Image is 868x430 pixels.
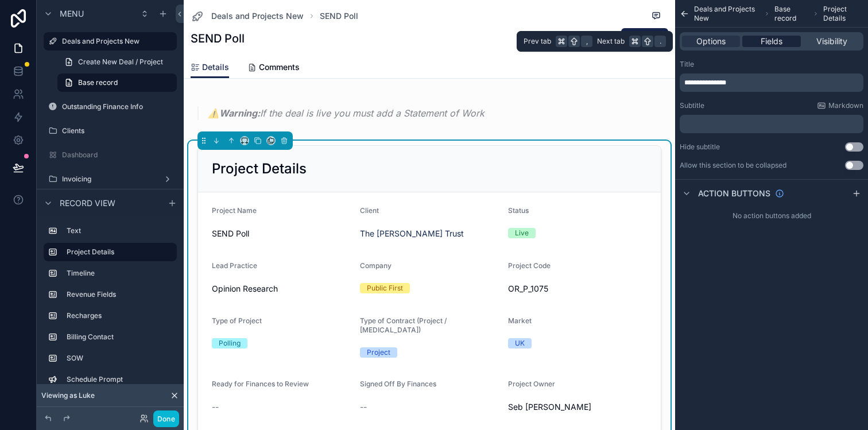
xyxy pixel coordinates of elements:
span: Next tab [597,37,625,46]
span: Prev tab [524,37,551,46]
span: Client [360,206,379,215]
a: SEND Poll [320,10,358,22]
a: Details [191,57,229,79]
a: The [PERSON_NAME] Trust [360,228,464,239]
span: Visibility [816,36,847,47]
a: Clients [44,122,177,140]
a: Markdown [817,101,863,110]
div: No action buttons added [675,207,868,225]
label: Timeline [67,269,172,278]
a: Dashboard [44,146,177,164]
div: Polling [219,338,241,348]
span: Options [696,36,726,47]
span: Create New Deal / Project [78,57,163,67]
span: Seb [PERSON_NAME] [508,401,591,413]
label: Schedule Prompt [67,375,172,384]
span: Project Name [212,206,257,215]
label: Text [67,226,172,235]
span: Type of Contract (Project / [MEDICAL_DATA]) [360,316,447,334]
span: Markdown [828,101,863,110]
span: Deals and Projects New [211,10,304,22]
span: Viewing as Luke [41,391,95,400]
span: Action buttons [698,188,770,199]
div: scrollable content [37,216,184,389]
span: Deals and Projects New [694,5,759,23]
span: Details [202,61,229,73]
button: Edit [621,28,668,49]
label: Dashboard [62,150,175,160]
h1: SEND Poll [191,30,245,47]
span: , [582,37,591,46]
span: Company [360,261,392,270]
div: Project [367,347,390,358]
label: Recharges [67,311,172,320]
span: -- [212,401,219,413]
a: Outstanding Finance Info [44,98,177,116]
label: Billing Contact [67,332,172,342]
span: Base record [78,78,118,87]
span: Lead Practice [212,261,257,270]
span: Opinion Research [212,283,278,295]
span: Market [508,316,532,325]
span: Menu [60,8,84,20]
label: SOW [67,354,172,363]
label: Clients [62,126,175,135]
span: Ready for Finances to Review [212,379,309,388]
div: scrollable content [680,73,863,92]
button: Done [153,410,179,427]
span: Record view [60,197,115,209]
span: Comments [259,61,300,73]
a: Base record [57,73,177,92]
a: Invoicing [44,170,177,188]
label: Title [680,60,694,69]
label: Allow this section to be collapsed [680,161,786,170]
span: Base record [774,5,808,23]
a: Create New Deal / Project [57,53,177,71]
label: Invoicing [62,175,158,184]
div: Public First [367,283,403,293]
div: UK [515,338,525,348]
label: Revenue Fields [67,290,172,299]
label: Project Details [67,247,168,257]
span: Fields [761,36,782,47]
label: Outstanding Finance Info [62,102,175,111]
span: OR_P_1075 [508,283,647,295]
a: Deals and Projects New [191,9,304,23]
span: -- [360,401,367,413]
label: Subtitle [680,101,704,110]
span: Project Code [508,261,551,270]
span: SEND Poll [212,228,351,239]
a: Deals and Projects New [44,32,177,51]
div: Live [515,228,529,238]
a: Comments [247,57,300,80]
label: Deals and Projects New [62,37,170,46]
label: Hide subtitle [680,142,720,152]
span: Type of Project [212,316,262,325]
span: . [656,37,665,46]
span: Project Owner [508,379,555,388]
span: Status [508,206,529,215]
span: Signed Off By Finances [360,379,436,388]
span: Project Details [823,5,863,23]
div: scrollable content [680,115,863,133]
h2: Project Details [212,160,307,178]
